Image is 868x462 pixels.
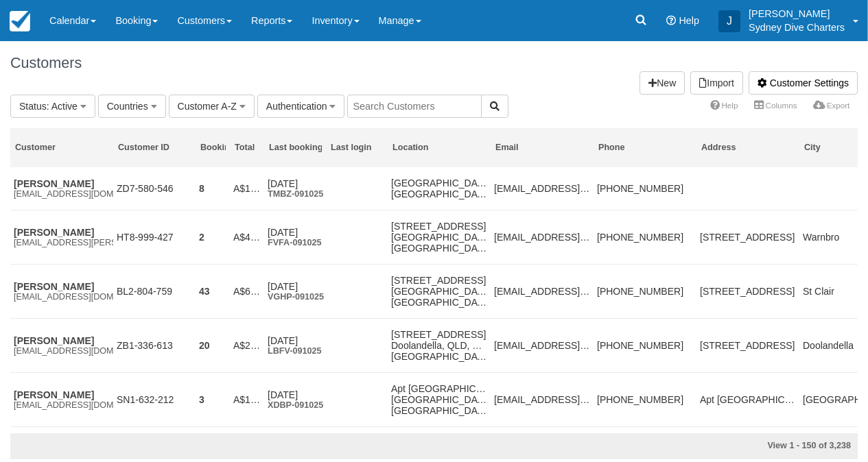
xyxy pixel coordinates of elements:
[230,167,264,210] td: A$1,840.54
[491,167,594,210] td: katehead@y7mail.com
[196,210,230,265] td: 2
[230,319,264,373] td: A$2,723.39
[196,167,230,210] td: 8
[15,142,109,154] div: Customer
[200,142,226,154] div: Bookings
[598,142,692,154] div: Phone
[14,346,110,356] em: [EMAIL_ADDRESS][DOMAIN_NAME]
[269,142,322,154] div: Last booking
[696,373,799,427] td: Apt 2801, Centara Hotel & Residences
[230,373,264,427] td: A$1,056.24
[14,281,94,292] a: [PERSON_NAME]
[640,71,685,95] a: New
[388,210,491,265] td: 6 Durban place Warnbro WA 6169Warnbro, WA, 6169Australia
[701,142,795,154] div: Address
[268,189,323,199] a: TMBZ-091025
[268,292,324,302] a: VGHP-091025
[491,210,594,265] td: sharni.clifford@gmail.com
[10,95,95,118] button: Status: Active
[14,335,94,346] a: [PERSON_NAME]
[805,96,858,115] a: Export
[388,373,491,427] td: Apt 2801, Centara Hotel & ResidencesDoha, NSW, ZONE 61Qatar
[14,400,110,410] em: [EMAIL_ADDRESS][DOMAIN_NAME]
[696,210,799,265] td: 6 Durban place Warnbro WA 6169
[491,265,594,319] td: malcolg@bigpond.net.au
[196,319,230,373] td: 20
[264,265,326,319] td: Oct 9VGHP-091025
[10,265,113,319] td: Malcolm Griffinmalcolg@bigpond.net.au
[230,210,264,265] td: A$467.36
[14,389,94,400] a: [PERSON_NAME]
[113,210,196,265] td: HT8-999-427
[199,340,210,351] a: 20
[14,292,110,302] em: [EMAIL_ADDRESS][DOMAIN_NAME]
[230,265,264,319] td: A$6,245.78
[196,265,230,319] td: 43
[702,96,746,115] a: Help
[594,319,696,373] td: +61439997670
[594,167,696,210] td: +61429831721
[266,101,327,112] span: Authentication
[118,142,191,154] div: Customer ID
[388,319,491,373] td: 20/56 Sophie PlaceDoolandella, QLD, 4077Australia
[388,265,491,319] td: 9 Erie PlaceSt Clair, NSW, 2759Australia
[268,400,323,410] a: XDBP-091025
[10,55,858,71] h1: Customers
[696,319,799,373] td: 20/56 Sophie Place
[392,142,486,154] div: Location
[749,71,858,95] a: Customer Settings
[19,101,47,112] span: Status
[268,346,321,356] a: LBFV-091025
[696,265,799,319] td: 9 Erie Place
[746,96,805,115] a: Columns
[594,373,696,427] td: +97433271583
[264,373,326,427] td: Oct 9XDBP-091025
[178,101,237,112] span: Customer A-Z
[14,238,110,247] em: [EMAIL_ADDRESS][PERSON_NAME][DOMAIN_NAME]
[199,286,210,297] a: 43
[491,373,594,427] td: matthiascomfort@gmail.com
[10,11,30,32] img: checkfront-main-nav-mini-logo.png
[666,16,676,25] i: Help
[113,265,196,319] td: BL2-804-759
[718,10,740,32] div: J
[113,167,196,210] td: ZD7-580-546
[47,101,78,112] span: : Active
[14,227,94,238] a: [PERSON_NAME]
[690,71,743,95] a: Import
[679,15,699,26] span: Help
[388,167,491,210] td: NSWAustralia
[582,440,851,452] div: View 1 - 150 of 3,238
[268,238,321,247] a: FVFA-091025
[264,210,326,265] td: Oct 9FVFA-091025
[491,319,594,373] td: cel_1981@yahoo.com
[169,95,255,118] button: Customer A-Z
[113,373,196,427] td: SN1-632-212
[10,167,113,210] td: Kate Headkatehead@y7mail.com
[347,95,482,118] input: Search Customers
[257,95,345,118] button: Authentication
[107,101,148,112] span: Countries
[10,210,113,265] td: Sharni Cliffordsharni.clifford@gmail.com
[113,319,196,373] td: ZB1-336-613
[264,167,326,210] td: Oct 9TMBZ-091025
[594,265,696,319] td: +61423421075
[10,319,113,373] td: Carl Linkenbaghcel_1981@yahoo.com
[495,142,589,154] div: Email
[264,319,326,373] td: Oct 9LBFV-091025
[331,142,384,154] div: Last login
[10,373,113,427] td: Matthias Comfortmatthiascomfort@gmail.com
[98,95,166,118] button: Countries
[235,142,260,154] div: Total
[14,178,94,189] a: [PERSON_NAME]
[199,232,204,243] a: 2
[199,183,204,194] a: 8
[702,96,858,117] ul: More
[594,210,696,265] td: +61417934030
[199,394,204,405] a: 3
[14,189,110,199] em: [EMAIL_ADDRESS][DOMAIN_NAME]
[196,373,230,427] td: 3
[749,7,845,21] p: [PERSON_NAME]
[749,21,845,34] p: Sydney Dive Charters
